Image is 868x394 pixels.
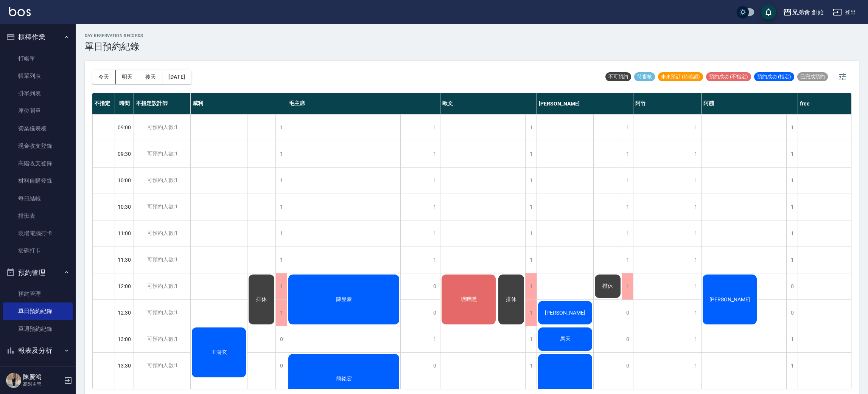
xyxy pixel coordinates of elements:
[797,73,828,80] span: 已完成預約
[115,93,134,114] div: 時間
[429,168,440,194] div: 1
[134,93,191,114] div: 不指定設計師
[134,326,190,352] div: 可預約人數:1
[255,296,268,303] span: 排休
[85,41,143,52] h3: 單日預約紀錄
[601,283,614,290] span: 排休
[3,320,73,338] a: 單週預約紀錄
[622,300,633,326] div: 0
[134,194,190,220] div: 可預約人數:1
[761,5,776,20] button: save
[134,353,190,379] div: 可預約人數:1
[690,247,701,273] div: 1
[525,115,537,141] div: 1
[115,194,134,220] div: 10:30
[622,168,633,194] div: 1
[558,336,572,343] span: 馬天
[134,300,190,326] div: 可預約人數:1
[275,300,287,326] div: 1
[3,207,73,225] a: 排班表
[134,168,190,194] div: 可預約人數:1
[605,73,631,80] span: 不可預約
[115,326,134,352] div: 13:00
[134,115,190,141] div: 可預約人數:1
[115,273,134,299] div: 12:00
[658,73,703,80] span: 未來預訂 (待確認)
[3,285,73,302] a: 預約管理
[275,194,287,220] div: 1
[429,220,440,247] div: 1
[3,67,73,85] a: 帳單列表
[504,296,518,303] span: 排休
[690,115,701,141] div: 1
[830,5,859,19] button: 登出
[786,194,798,220] div: 1
[134,247,190,273] div: 可預約人數:1
[429,353,440,379] div: 0
[525,300,537,326] div: 1
[115,220,134,247] div: 11:00
[3,172,73,189] a: 材料自購登錄
[334,375,353,382] span: 簡銘宏
[622,353,633,379] div: 0
[3,242,73,259] a: 掃碼打卡
[210,349,229,356] span: 王瀞玄
[429,141,440,167] div: 1
[162,70,191,84] button: [DATE]
[708,296,751,302] span: [PERSON_NAME]
[275,115,287,141] div: 1
[525,194,537,220] div: 1
[537,93,633,114] div: [PERSON_NAME]
[622,273,633,299] div: 1
[525,247,537,273] div: 1
[275,353,287,379] div: 0
[134,273,190,299] div: 可預約人數:1
[115,114,134,141] div: 09:00
[786,247,798,273] div: 1
[786,353,798,379] div: 1
[429,300,440,326] div: 0
[3,341,73,360] button: 報表及分析
[275,220,287,247] div: 1
[786,168,798,194] div: 1
[3,102,73,119] a: 座位開單
[115,247,134,273] div: 11:30
[690,141,701,167] div: 1
[429,115,440,141] div: 1
[690,300,701,326] div: 1
[275,273,287,299] div: 1
[622,194,633,220] div: 1
[525,326,537,352] div: 1
[429,273,440,299] div: 0
[459,296,478,303] span: 嘿嘿嘿
[690,326,701,352] div: 1
[543,310,587,316] span: [PERSON_NAME]
[754,73,794,80] span: 預約成功 (指定)
[690,168,701,194] div: 1
[3,120,73,137] a: 營業儀表板
[115,352,134,379] div: 13:30
[9,7,31,16] img: Logo
[525,168,537,194] div: 1
[85,33,143,38] h2: day Reservation records
[6,373,21,388] img: Person
[429,326,440,352] div: 1
[3,302,73,320] a: 單日預約紀錄
[191,93,287,114] div: 威利
[525,141,537,167] div: 1
[440,93,537,114] div: 歐文
[792,8,824,17] div: 兄弟會 創始
[116,70,139,84] button: 明天
[3,360,73,380] button: 客戶管理
[3,137,73,155] a: 現金收支登錄
[429,247,440,273] div: 1
[690,194,701,220] div: 1
[3,155,73,172] a: 高階收支登錄
[92,93,115,114] div: 不指定
[786,115,798,141] div: 1
[525,273,537,299] div: 1
[23,373,62,381] h5: 陳慶鴻
[525,220,537,247] div: 1
[622,115,633,141] div: 1
[3,50,73,67] a: 打帳單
